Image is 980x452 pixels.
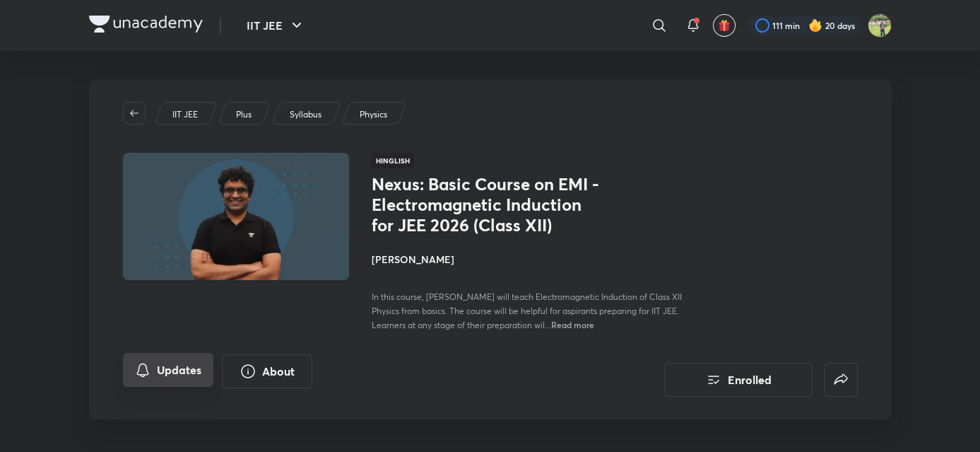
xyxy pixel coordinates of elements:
[664,363,813,397] button: Enrolled
[360,108,387,121] p: Physics
[868,13,892,37] img: KRISH JINDAL
[170,108,200,121] a: IIT JEE
[372,174,603,235] h1: Nexus: Basic Course on EMI - Electromagnetic Induction for JEE 2026 (Class XII)
[89,16,203,36] a: Company Logo
[238,11,314,40] button: IIT JEE
[172,108,198,121] p: IIT JEE
[222,354,312,388] button: About
[824,363,858,397] button: false
[287,108,324,121] a: Syllabus
[233,108,254,121] a: Plus
[89,16,203,33] img: Company Logo
[290,108,321,121] p: Syllabus
[120,151,350,282] img: Thumbnail
[372,153,414,168] span: Hinglish
[713,14,736,37] button: avatar
[123,353,213,387] button: Updates
[236,108,252,121] p: Plus
[551,319,594,330] span: Read more
[357,108,389,121] a: Physics
[372,252,688,267] h4: [PERSON_NAME]
[372,291,682,330] span: In this course, [PERSON_NAME] will teach Electromagnetic Induction of Class XII Physics from basi...
[808,18,822,33] img: streak
[718,19,731,32] img: avatar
